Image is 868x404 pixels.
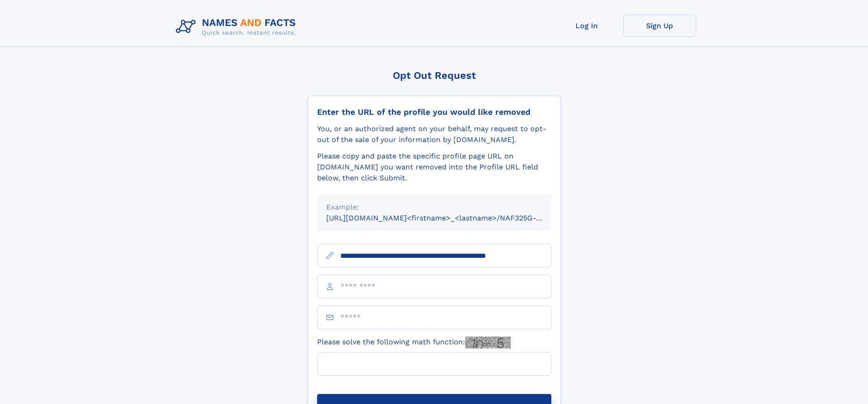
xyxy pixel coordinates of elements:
div: Please copy and paste the specific profile page URL on [DOMAIN_NAME] you want removed into the Pr... [317,151,551,184]
a: Log In [550,15,623,37]
img: Logo Names and Facts [172,15,303,39]
div: Example: [326,202,542,213]
div: Enter the URL of the profile you would like removed [317,107,551,117]
small: [URL][DOMAIN_NAME]<firstname>_<lastname>/NAF325G-xxxxxxxx [326,214,569,222]
div: You, or an authorized agent on your behalf, may request to opt-out of the sale of your informatio... [317,123,551,145]
div: Opt Out Request [308,70,561,81]
label: Please solve the following math function: [317,337,511,348]
a: Sign Up [623,15,696,37]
